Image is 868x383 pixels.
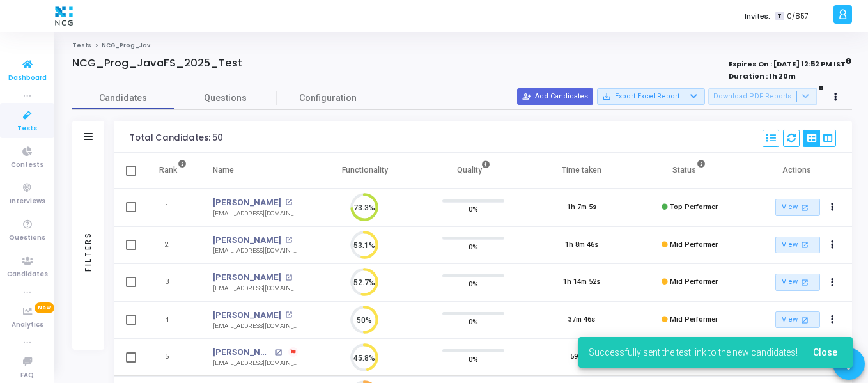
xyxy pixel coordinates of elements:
[72,57,242,70] h4: NCG_Prog_JavaFS_2025_Test
[565,240,598,251] div: 1h 8m 46s
[824,274,842,292] button: Actions
[213,271,281,284] a: [PERSON_NAME]
[567,202,596,213] div: 1h 7m 5s
[563,277,600,288] div: 1h 14m 52s
[562,163,601,177] div: Time taken
[469,352,478,365] span: 0%
[597,88,705,105] button: Export Excel Report
[285,311,292,318] mat-icon: open_in_new
[800,239,810,250] mat-icon: open_in_new
[7,269,48,280] span: Candidates
[72,91,174,105] span: Candidates
[52,3,76,29] img: logo
[670,315,718,324] span: Mid Performer
[146,338,200,376] td: 5
[775,199,820,216] a: View
[299,91,357,105] span: Configuration
[419,153,527,189] th: Quality
[213,359,298,368] div: [EMAIL_ADDRESS][DOMAIN_NAME]
[213,346,272,359] a: [PERSON_NAME]
[12,320,43,331] span: Analytics
[285,199,292,206] mat-icon: open_in_new
[146,301,200,339] td: 4
[670,203,718,211] span: Top Performer
[729,71,796,81] strong: Duration : 1h 20m
[275,349,282,356] mat-icon: open_in_new
[708,88,817,105] button: Download PDF Reports
[775,311,820,329] a: View
[20,370,34,381] span: FAQ
[744,153,852,189] th: Actions
[589,346,798,359] span: Successfully sent the test link to the new candidates!
[174,91,277,105] span: Questions
[522,92,531,101] mat-icon: person_add_alt
[213,234,281,247] a: [PERSON_NAME]
[213,163,234,177] div: Name
[213,246,298,256] div: [EMAIL_ADDRESS][DOMAIN_NAME]
[146,226,200,264] td: 2
[285,237,292,244] mat-icon: open_in_new
[775,274,820,291] a: View
[146,189,200,226] td: 1
[568,315,595,325] div: 37m 46s
[102,42,202,49] span: NCG_Prog_JavaFS_2025_Test
[602,92,611,101] mat-icon: save_alt
[146,263,200,301] td: 3
[11,160,43,171] span: Contests
[824,311,842,329] button: Actions
[800,277,810,288] mat-icon: open_in_new
[670,277,718,286] span: Mid Performer
[17,123,37,134] span: Tests
[803,130,836,147] div: View Options
[146,153,200,189] th: Rank
[82,181,94,322] div: Filters
[635,153,743,189] th: Status
[213,209,298,219] div: [EMAIL_ADDRESS][DOMAIN_NAME]
[10,196,45,207] span: Interviews
[213,309,281,322] a: [PERSON_NAME]
[745,11,770,22] label: Invites:
[35,302,54,313] span: New
[824,199,842,217] button: Actions
[72,42,91,49] a: Tests
[775,237,820,254] a: View
[775,12,784,21] span: T
[469,315,478,328] span: 0%
[213,322,298,331] div: [EMAIL_ADDRESS][DOMAIN_NAME]
[670,240,718,249] span: Mid Performer
[9,233,45,244] span: Questions
[285,274,292,281] mat-icon: open_in_new
[824,236,842,254] button: Actions
[213,196,281,209] a: [PERSON_NAME]
[813,347,837,357] span: Close
[729,56,852,70] strong: Expires On : [DATE] 12:52 PM IST
[469,277,478,290] span: 0%
[803,341,848,364] button: Close
[8,73,47,84] span: Dashboard
[517,88,593,105] button: Add Candidates
[311,153,419,189] th: Functionality
[787,11,809,22] span: 0/857
[469,240,478,253] span: 0%
[130,133,223,143] div: Total Candidates: 50
[72,42,852,50] nav: breadcrumb
[800,202,810,213] mat-icon: open_in_new
[213,284,298,293] div: [EMAIL_ADDRESS][DOMAIN_NAME]
[800,315,810,325] mat-icon: open_in_new
[469,203,478,215] span: 0%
